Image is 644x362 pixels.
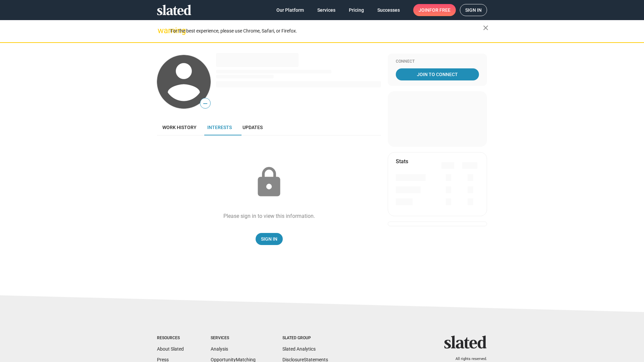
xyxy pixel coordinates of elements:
[211,336,256,341] div: Services
[271,4,309,16] a: Our Platform
[170,26,483,36] div: For the best experience, please use Chrome, Safari, or Firefox.
[397,68,478,80] span: Join To Connect
[162,125,197,130] span: Work history
[157,119,202,135] a: Work history
[200,99,210,108] span: —
[312,4,341,16] a: Services
[276,4,304,16] span: Our Platform
[396,59,479,64] div: Connect
[396,158,408,165] mat-card-title: Stats
[252,166,286,199] mat-icon: lock
[396,68,479,80] a: Join To Connect
[207,125,232,130] span: Interests
[261,233,277,245] span: Sign In
[237,119,268,135] a: Updates
[157,346,184,352] a: About Slated
[223,213,315,220] div: Please sign in to view this information.
[157,336,184,341] div: Resources
[482,24,490,32] mat-icon: close
[460,4,487,16] a: Sign in
[349,4,364,16] span: Pricing
[282,346,316,352] a: Slated Analytics
[256,233,283,245] a: Sign In
[343,4,369,16] a: Pricing
[158,26,166,35] mat-icon: warning
[465,4,482,16] span: Sign in
[317,4,335,16] span: Services
[377,4,400,16] span: Successes
[202,119,237,135] a: Interests
[243,125,263,130] span: Updates
[282,336,328,341] div: Slated Group
[211,346,228,352] a: Analysis
[372,4,405,16] a: Successes
[429,4,450,16] span: for free
[413,4,456,16] a: Joinfor free
[419,4,450,16] span: Join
